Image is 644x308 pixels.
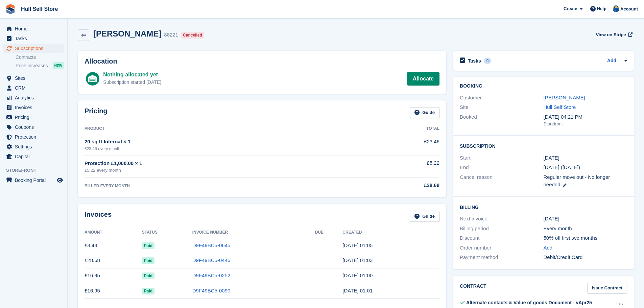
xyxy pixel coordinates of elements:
[192,227,315,238] th: Invoice Number
[3,113,64,122] a: menu
[3,93,64,102] a: menu
[85,123,364,134] th: Product
[544,215,627,223] div: [DATE]
[342,288,373,293] time: 2025-05-30 00:01:09 UTC
[85,183,364,189] div: BILLED EVERY MONTH
[544,121,627,127] div: Storefront
[564,5,577,12] span: Create
[85,107,108,118] h2: Pricing
[410,107,439,118] a: Guide
[466,299,592,306] div: Alternate contacts & Value of goods Document - vApr25
[142,242,154,249] span: Paid
[593,29,634,40] a: View on Stripe
[181,32,204,39] div: Cancelled
[6,167,67,174] span: Storefront
[15,73,55,83] span: Sites
[85,146,364,152] div: £23.46 every month
[544,244,553,252] a: Add
[3,34,64,43] a: menu
[15,93,55,102] span: Analytics
[544,225,627,233] div: Every month
[613,5,619,12] img: Hull Self Store
[164,31,178,39] div: 88221
[410,211,439,222] a: Guide
[484,58,492,64] div: 0
[460,254,543,261] div: Payment method
[544,95,585,100] a: [PERSON_NAME]
[142,288,154,294] span: Paid
[192,273,231,278] a: D9F49BC5-0252
[85,227,142,238] th: Amount
[15,132,55,142] span: Protection
[460,283,486,294] h2: Contract
[460,215,543,223] div: Next invoice
[620,6,638,13] span: Account
[342,273,373,278] time: 2025-06-30 00:00:30 UTC
[15,24,55,33] span: Home
[5,4,16,14] img: stora-icon-8386f47178a22dfd0bd8f6a31ec36ba5ce8667c1dd55bd0f319d3a0aa187defe.svg
[142,273,154,279] span: Paid
[544,164,580,170] span: [DATE] ([DATE])
[3,73,64,83] a: menu
[3,24,64,33] a: menu
[15,83,55,93] span: CRM
[15,103,55,112] span: Invoices
[468,58,481,64] h2: Tasks
[15,175,55,185] span: Booking Portal
[85,268,142,283] td: £16.95
[16,54,64,61] a: Contracts
[85,167,364,174] div: £5.22 every month
[460,84,627,89] h2: Booking
[3,142,64,151] a: menu
[16,62,64,69] a: Price increases NEW
[142,227,192,238] th: Status
[3,175,64,185] a: menu
[85,138,364,146] div: 20 sq ft Internal × 1
[3,44,64,53] a: menu
[3,122,64,132] a: menu
[544,234,627,242] div: 50% off first two months
[544,104,576,110] a: Hull Self Store
[315,227,343,238] th: Due
[460,113,543,127] div: Booked
[103,71,161,79] div: Nothing allocated yet
[85,283,142,299] td: £16.95
[53,62,64,69] div: NEW
[460,142,627,149] h2: Subscription
[544,154,559,162] time: 2025-05-30 00:00:00 UTC
[85,253,142,268] td: £28.68
[85,57,439,65] h2: Allocation
[460,244,543,252] div: Order number
[364,182,439,189] div: £28.68
[364,123,439,134] th: Total
[3,83,64,93] a: menu
[15,113,55,122] span: Pricing
[15,34,55,43] span: Tasks
[15,142,55,151] span: Settings
[460,94,543,102] div: Customer
[15,44,55,53] span: Subscriptions
[460,173,543,189] div: Cancel reason
[342,242,373,248] time: 2025-08-30 00:05:32 UTC
[103,79,161,86] div: Subscription started [DATE]
[460,204,627,210] h2: Billing
[3,103,64,112] a: menu
[364,134,439,156] td: £23.46
[93,29,161,38] h2: [PERSON_NAME]
[15,122,55,132] span: Coupons
[56,176,64,184] a: Preview store
[85,211,112,222] h2: Invoices
[544,254,627,261] div: Debit/Credit Card
[460,234,543,242] div: Discount
[587,283,627,294] a: Issue Contract
[597,5,606,12] span: Help
[85,238,142,253] td: £3.43
[544,113,627,121] div: [DATE] 04:21 PM
[407,72,439,86] a: Allocate
[3,132,64,142] a: menu
[607,57,616,65] a: Add
[192,257,231,263] a: D9F49BC5-0446
[15,152,55,161] span: Capital
[192,288,231,293] a: D9F49BC5-0090
[460,164,543,171] div: End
